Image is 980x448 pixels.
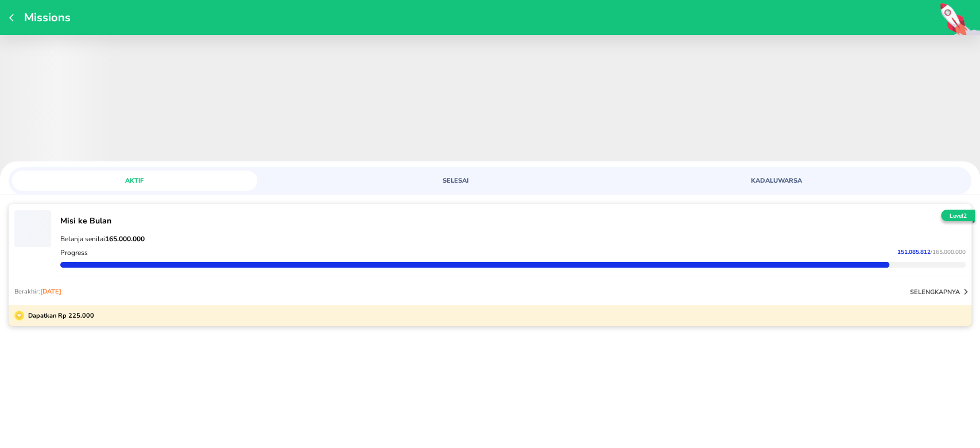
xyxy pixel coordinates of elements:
a: KADALUWARSA [654,171,968,191]
span: SELESAI [340,176,571,185]
span: ‌ [14,210,51,247]
span: / 165.000.000 [931,248,966,256]
p: Berakhir: [14,287,61,296]
p: Level 2 [939,212,977,221]
span: KADALUWARSA [661,176,892,185]
p: Missions [18,10,71,25]
div: loyalty mission tabs [9,167,971,191]
a: SELESAI [333,171,647,191]
p: selengkapnya [910,288,960,296]
strong: 165.000.000 [105,234,145,244]
p: Progress [60,248,88,257]
button: ‌ [14,210,51,246]
p: Dapatkan Rp 225.000 [24,311,94,320]
p: Misi ke Bulan [60,215,966,226]
span: 151.085.812 [897,248,931,256]
span: [DATE] [40,287,61,296]
a: AKTIF [12,171,326,191]
span: Belanja senilai [60,234,145,244]
button: selengkapnya [910,286,971,298]
span: AKTIF [19,176,250,185]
